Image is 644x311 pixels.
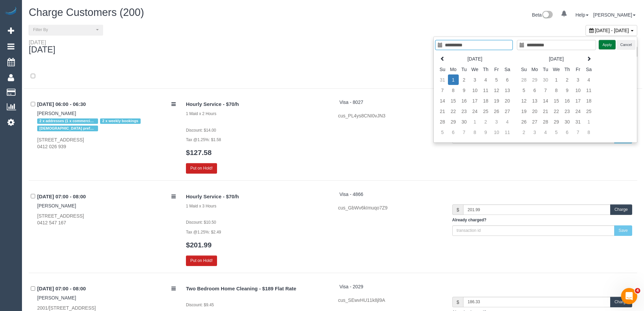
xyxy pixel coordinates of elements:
th: Sa [583,64,594,74]
small: Discount: $14.00 [186,128,216,133]
td: 11 [583,85,594,95]
td: 26 [519,116,529,127]
td: 15 [551,95,562,106]
td: 11 [480,85,491,95]
th: [DATE] [448,53,502,64]
td: 25 [480,106,491,116]
td: 10 [573,85,583,95]
td: 28 [437,116,448,127]
td: 4 [480,74,491,85]
td: 8 [470,127,480,137]
td: 11 [502,127,513,137]
a: [PERSON_NAME] [593,12,636,18]
td: 2 [562,74,573,85]
div: Tags [37,117,176,133]
img: New interface [542,11,553,20]
button: Apply [599,40,616,50]
td: 6 [529,85,540,95]
td: 5 [519,85,529,95]
td: 9 [480,127,491,137]
small: Tax @1.25%: $2.49 [186,230,221,235]
span: 4 [635,288,640,293]
div: cus_GbWv6kImuqo7Z9 [338,204,442,211]
td: 29 [551,116,562,127]
td: 24 [573,106,583,116]
a: Help [575,12,589,18]
a: Visa - 4866 [339,192,363,197]
div: [STREET_ADDRESS] 0412 547 167 [37,213,176,226]
td: 14 [540,95,551,106]
td: 20 [529,106,540,116]
h4: Two Bedroom Home Cleaning - $189 Flat Rate [186,286,328,292]
h4: Hourly Service - $70/h [186,194,328,200]
div: [STREET_ADDRESS] 0412 026 939 [37,136,176,150]
td: 16 [562,95,573,106]
td: 4 [540,127,551,137]
a: [PERSON_NAME] [37,203,76,208]
td: 19 [519,106,529,116]
h4: [DATE] 07:00 - 08:00 [37,194,176,200]
input: transaction id [452,225,615,236]
a: [PERSON_NAME] [37,111,76,116]
td: 30 [459,116,470,127]
td: 30 [562,116,573,127]
td: 21 [540,106,551,116]
th: We [551,64,562,74]
td: 23 [459,106,470,116]
td: 3 [573,74,583,85]
td: 3 [470,74,480,85]
a: $127.58 [186,149,212,156]
th: Th [480,64,491,74]
td: 29 [448,116,459,127]
td: 8 [448,85,459,95]
td: 7 [459,127,470,137]
button: Charge [610,297,632,307]
td: 1 [448,74,459,85]
td: 8 [551,85,562,95]
th: Fr [491,64,502,74]
th: Mo [448,64,459,74]
td: 28 [519,74,529,85]
small: 1 Maid x 3 Hours [186,204,216,208]
td: 26 [491,106,502,116]
td: 5 [437,127,448,137]
small: Discount: $9.45 [186,303,214,307]
td: 2 [459,74,470,85]
td: 9 [459,85,470,95]
td: 28 [540,116,551,127]
h5: Already charged? [452,218,633,222]
h4: [DATE] 06:00 - 06:30 [37,102,176,107]
td: 18 [480,95,491,106]
div: [DATE] [29,40,55,45]
td: 1 [583,116,594,127]
td: 31 [573,116,583,127]
h4: Hourly Service - $70/h [186,102,328,107]
th: Mo [529,64,540,74]
a: [PERSON_NAME] [37,295,76,301]
button: Put on Hold! [186,256,217,266]
td: 16 [459,95,470,106]
td: 7 [540,85,551,95]
td: 5 [551,127,562,137]
td: 17 [470,95,480,106]
td: 6 [448,127,459,137]
a: Visa - 2029 [339,284,363,289]
td: 13 [502,85,513,95]
td: 2 [519,127,529,137]
td: 4 [502,116,513,127]
td: 25 [583,106,594,116]
iframe: Intercom live chat [621,288,637,304]
th: Tu [540,64,551,74]
span: $ [452,297,463,307]
td: 31 [437,74,448,85]
span: Filter By [33,27,94,33]
td: 27 [502,106,513,116]
td: 17 [573,95,583,106]
td: 9 [562,85,573,95]
a: $201.99 [186,241,212,249]
td: 1 [470,116,480,127]
span: 2 x weekly bookings [100,118,141,124]
span: $ [452,204,463,215]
